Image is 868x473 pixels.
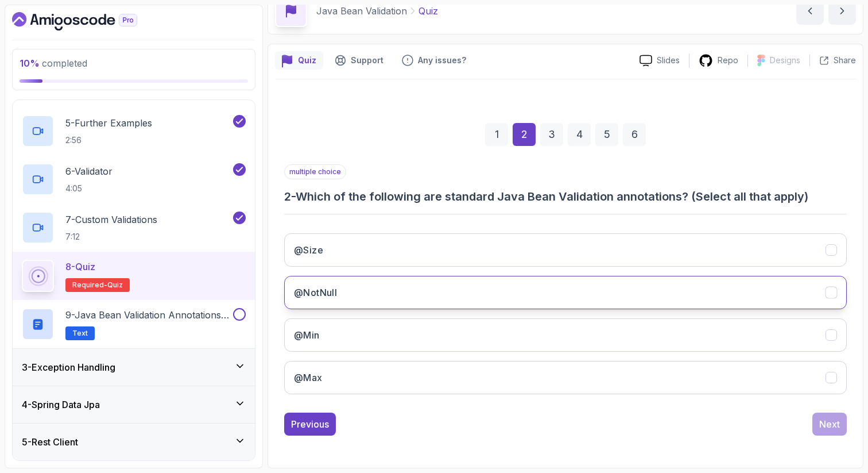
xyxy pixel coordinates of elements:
p: 5 - Further Examples [65,116,152,130]
p: Java Bean Validation [316,4,407,18]
button: Previous [284,413,336,436]
button: 4-Spring Data Jpa [13,386,255,423]
div: 2 [513,123,536,146]
div: 4 [568,123,591,146]
p: Quiz [298,55,316,66]
div: Next [819,417,840,431]
button: @Min [284,318,847,352]
p: Support [351,55,383,66]
button: quiz button [275,51,323,70]
div: Previous [291,417,329,431]
h3: 5 - Rest Client [22,435,78,449]
h3: 4 - Spring Data Jpa [22,398,100,412]
p: Repo [718,55,738,66]
p: 4:05 [65,183,113,194]
p: 7 - Custom Validations [65,213,157,226]
button: @Max [284,361,847,394]
button: 3-Exception Handling [13,349,255,386]
h3: @NotNull [294,286,337,299]
button: @Size [284,233,847,267]
a: Slides [630,55,689,67]
button: 5-Rest Client [13,424,255,460]
span: completed [20,57,87,69]
p: multiple choice [284,164,346,179]
p: 8 - Quiz [65,260,95,274]
button: 8-QuizRequired-quiz [22,260,246,292]
span: Text [72,329,88,338]
p: Slides [657,55,680,66]
h3: @Max [294,371,323,384]
p: Designs [770,55,800,66]
div: 6 [623,123,646,146]
div: 3 [540,123,563,146]
p: Quiz [418,4,438,18]
button: 6-Validator4:05 [22,163,246,195]
h3: @Min [294,328,320,342]
p: 6 - Validator [65,164,113,178]
p: 9 - Java Bean Validation Annotations Cheat Sheet [65,308,231,322]
button: 9-Java Bean Validation Annotations Cheat SheetText [22,308,246,340]
a: Dashboard [12,12,164,30]
p: 7:12 [65,231,157,243]
div: 1 [485,123,508,146]
p: 2:56 [65,134,152,146]
button: 7-Custom Validations7:12 [22,211,246,244]
button: Support button [328,51,390,70]
p: Any issues? [418,55,466,66]
span: quiz [107,280,123,290]
h3: 2 - Which of the following are standard Java Bean Validation annotations? (Select all that apply) [284,189,847,205]
span: Required- [72,280,107,290]
button: 5-Further Examples2:56 [22,115,246,147]
button: Feedback button [395,51,473,70]
h3: 3 - Exception Handling [22,360,115,374]
div: 5 [595,123,618,146]
span: 10 % [20,57,40,69]
p: Share [834,55,856,66]
h3: @Size [294,243,323,257]
button: Share [809,55,856,66]
button: @NotNull [284,276,847,309]
a: Repo [689,53,747,68]
button: Next [812,413,847,436]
